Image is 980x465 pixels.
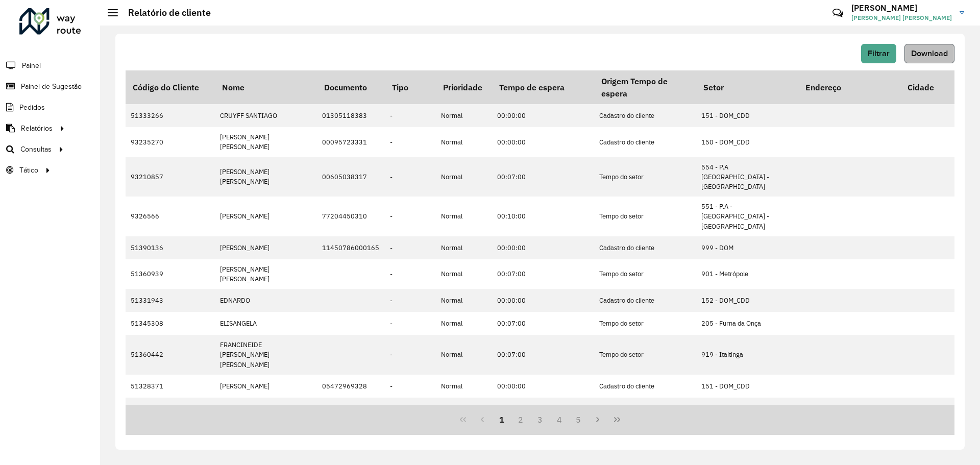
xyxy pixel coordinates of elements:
th: Tempo de espera [492,70,594,104]
td: [PERSON_NAME] [215,236,317,259]
button: 5 [569,410,589,429]
span: Tático [19,165,38,176]
td: 11450786000165 [317,236,385,259]
td: 151 - DOM_CDD [696,104,798,127]
td: 92602436372 [317,398,385,427]
td: 901 - Metrópole [696,259,798,289]
td: Normal [436,236,492,259]
button: 1 [492,410,511,429]
td: 150 - DOM_CDD [696,127,798,157]
td: 77204450310 [317,197,385,236]
td: 00:07:00 [492,259,594,289]
td: Normal [436,312,492,335]
td: 999 - DOM [696,236,798,259]
td: 00095723331 [317,127,385,157]
th: Código do Cliente [126,70,215,104]
td: 51390136 [126,236,215,259]
td: [PERSON_NAME] [215,375,317,398]
span: Filtrar [868,49,890,58]
button: Next Page [588,410,607,429]
h2: Relatório de cliente [118,7,211,18]
td: 551 - P.A - [GEOGRAPHIC_DATA] - [GEOGRAPHIC_DATA] [696,197,798,236]
td: - [385,312,436,335]
td: 9326251 [126,398,215,427]
td: 00:07:00 [492,312,594,335]
h3: [PERSON_NAME] [851,3,952,13]
td: ELISANGELA [215,312,317,335]
td: [PERSON_NAME] [215,197,317,236]
span: Painel [22,60,41,71]
td: Normal [436,289,492,312]
th: Tipo [385,70,436,104]
td: Normal [436,157,492,197]
td: 00:10:00 [492,197,594,236]
td: 51360939 [126,259,215,289]
td: 51331943 [126,289,215,312]
td: - [385,289,436,312]
td: 93235270 [126,127,215,157]
span: Download [911,49,948,58]
td: Tempo do setor [594,312,696,335]
td: - [385,335,436,375]
span: Painel de Sugestão [21,81,82,92]
td: [PERSON_NAME] [PERSON_NAME] [215,127,317,157]
td: 05472969328 [317,375,385,398]
td: - [385,375,436,398]
th: Origem Tempo de espera [594,70,696,104]
td: 205 - Furna da Onça [696,312,798,335]
span: Pedidos [19,102,45,113]
td: - [385,104,436,127]
td: Cadastro do cliente [594,104,696,127]
a: Contato Rápido [827,2,849,24]
td: 00:07:00 [492,398,594,427]
td: [PERSON_NAME] [PERSON_NAME] [215,398,317,427]
td: 151 - DOM_CDD [696,375,798,398]
td: Tempo do setor [594,335,696,375]
td: Cadastro do cliente [594,236,696,259]
td: Tempo do setor [594,157,696,197]
td: Normal [436,197,492,236]
td: Normal [436,104,492,127]
td: 919 - Itaitinga [696,335,798,375]
button: 2 [511,410,530,429]
td: 00:07:00 [492,157,594,197]
td: - [385,157,436,197]
td: - [385,197,436,236]
td: Normal [436,398,492,427]
td: Normal [436,127,492,157]
span: Consultas [20,144,52,155]
button: 4 [550,410,569,429]
td: Tempo do setor [594,259,696,289]
button: Filtrar [861,44,896,63]
td: - [385,236,436,259]
td: Normal [436,375,492,398]
button: 3 [530,410,550,429]
td: 554 - P.A [GEOGRAPHIC_DATA] - [GEOGRAPHIC_DATA] [696,157,798,197]
button: Download [904,44,954,63]
td: 00:00:00 [492,104,594,127]
td: 00:07:00 [492,335,594,375]
span: Relatórios [21,123,53,134]
td: Cadastro do cliente [594,375,696,398]
th: Prioridade [436,70,492,104]
td: [PERSON_NAME] [PERSON_NAME] [215,259,317,289]
td: Cadastro do cliente [594,289,696,312]
td: 900 - [GEOGRAPHIC_DATA] / Centro [696,398,798,427]
td: - [385,127,436,157]
button: Last Page [607,410,627,429]
td: - [385,398,436,427]
td: 93210857 [126,157,215,197]
td: [PERSON_NAME] [PERSON_NAME] [215,157,317,197]
td: 00:00:00 [492,375,594,398]
td: 9326566 [126,197,215,236]
th: Setor [696,70,798,104]
td: FRANCINEIDE [PERSON_NAME] [PERSON_NAME] [215,335,317,375]
td: 00:00:00 [492,289,594,312]
td: Tempo do setor [594,398,696,427]
th: Nome [215,70,317,104]
td: Normal [436,335,492,375]
td: 51333266 [126,104,215,127]
td: 00:00:00 [492,127,594,157]
td: Tempo do setor [594,197,696,236]
td: Normal [436,259,492,289]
